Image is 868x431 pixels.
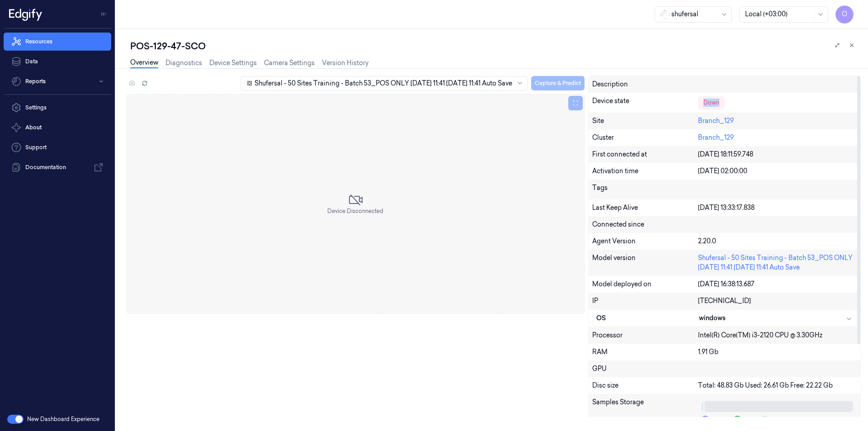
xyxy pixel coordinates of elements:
div: Shufersal - 50 Sites Training - Batch 53_POS ONLY [DATE] 11:41 [DATE] 11:41 Auto Save [698,253,857,272]
a: Overview [130,58,158,68]
div: Cluster [592,133,698,142]
div: POS-129-47-SCO [130,40,861,52]
button: O [835,5,854,24]
div: GPU [592,364,857,374]
a: Branch_129 [698,117,734,125]
div: [DATE] 16:38:13.687 [698,279,857,289]
a: Version History [322,58,368,68]
div: Model version [592,253,698,272]
div: Last Keep Alive [592,203,698,213]
a: Data [4,52,111,71]
a: Documentation [4,158,111,176]
button: Toggle Navigation [97,7,111,21]
span: Used: 0 [743,416,758,423]
a: Device Settings [209,58,257,68]
div: Processor [592,331,698,340]
button: About [4,118,111,137]
div: Device state [592,96,698,109]
div: Description [592,80,698,89]
span: Active: 0 [770,416,788,423]
div: Disc size [592,381,698,390]
div: RAM [592,347,698,357]
a: Support [4,138,111,156]
div: OS [596,313,699,323]
div: Connected since [592,220,857,229]
div: IP [592,296,698,306]
a: Resources [4,33,111,51]
span: Locked: 0 [711,416,730,423]
div: [DATE] 13:33:17.838 [698,203,857,213]
div: Agent Version [592,237,698,246]
a: Camera Settings [264,58,315,68]
a: Diagnostics [165,58,202,68]
span: [DATE] 02:00:00 [698,167,747,175]
div: 1.91 Gb [698,347,857,357]
div: First connected at [592,150,698,159]
button: Reports [4,72,111,90]
div: Activation time [592,166,698,176]
div: Intel(R) Core(TM) i3-2120 CPU @ 3.30GHz [698,331,857,340]
div: Total: 48.83 Gb Used: 26.61 Gb Free: 22.22 Gb [698,381,857,390]
div: Tags [592,183,698,196]
div: Site [592,116,698,126]
a: Branch_129 [698,133,734,142]
div: Model deployed on [592,279,698,289]
div: Down [698,96,725,109]
div: 2.20.0 [698,237,857,246]
span: Device Disconnected [327,207,383,215]
button: OSwindows [593,310,857,327]
div: windows [699,313,853,323]
div: [DATE] 18:11:59.748 [698,150,857,159]
div: [TECHNICAL_ID] [698,296,857,306]
a: Settings [4,99,111,117]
